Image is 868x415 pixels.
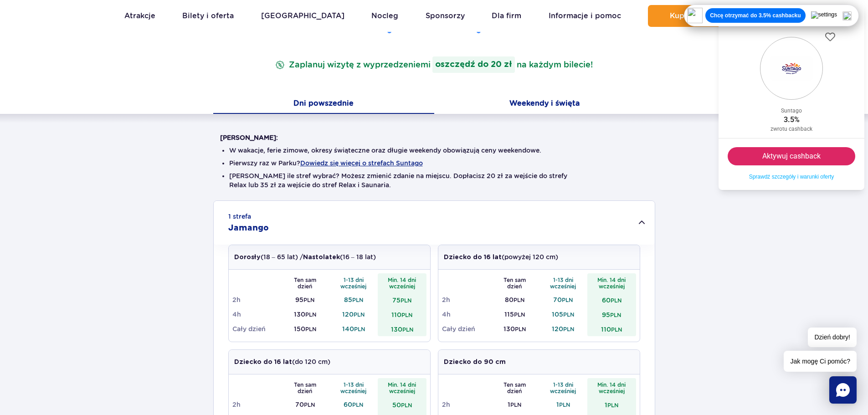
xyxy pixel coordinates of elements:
[539,273,588,292] th: 1-13 dni wcześniej
[426,5,465,27] a: Sponsorzy
[490,397,539,412] td: 1
[281,397,329,412] td: 70
[648,5,744,27] button: Kup teraz
[232,292,281,307] td: 2h
[549,5,621,27] a: Informacje i pomoc
[490,273,539,292] th: Ten sam dzień
[182,5,234,27] a: Bilety i oferta
[539,292,588,307] td: 70
[434,95,655,114] button: Weekendy i święta
[401,402,412,409] small: PLN
[490,322,539,336] td: 130
[402,326,413,333] small: PLN
[514,297,524,303] small: PLN
[303,297,314,303] small: PLN
[378,322,426,336] td: 130
[352,401,363,408] small: PLN
[124,5,155,27] a: Atrakcje
[329,322,378,336] td: 140
[229,159,639,168] li: Pierwszy raz w Parku?
[587,378,636,397] th: Min. 14 dni wcześniej
[444,359,506,365] strong: Dziecko do 90 cm
[515,326,526,333] small: PLN
[539,378,588,397] th: 1-13 dni wcześniej
[829,376,857,404] div: Chat
[281,378,329,397] th: Ten sam dzień
[432,56,515,73] strong: oszczędź do 20 zł
[229,146,639,155] li: W wakacje, ferie zimowe, okresy świąteczne oraz długie weekendy obowiązują ceny weekendowe.
[401,297,411,304] small: PLN
[304,401,315,408] small: PLN
[378,292,426,307] td: 75
[329,292,378,307] td: 85
[300,159,423,167] button: Dowiedz się więcej o strefach Suntago
[514,311,525,318] small: PLN
[587,307,636,322] td: 95
[281,292,329,307] td: 95
[329,378,378,397] th: 1-13 dni wcześniej
[378,378,426,397] th: Min. 14 dni wcześniej
[281,307,329,322] td: 130
[539,397,588,412] td: 1
[354,326,365,333] small: PLN
[213,95,434,114] button: Dni powszednie
[378,397,426,412] td: 50
[232,397,281,412] td: 2h
[442,292,491,307] td: 2h
[329,397,378,412] td: 60
[352,297,363,303] small: PLN
[611,326,622,333] small: PLN
[303,254,340,261] strong: Nastolatek
[378,307,426,322] td: 110
[229,171,639,190] li: [PERSON_NAME] ile stref wybrać? Możesz zmienić zdanie na miejscu. Dopłacisz 20 zł za wejście do s...
[401,312,412,318] small: PLN
[562,297,573,303] small: PLN
[587,292,636,307] td: 60
[444,254,502,261] strong: Dziecko do 16 lat
[490,292,539,307] td: 80
[784,351,857,372] span: Jak mogę Ci pomóc?
[261,5,344,27] a: [GEOGRAPHIC_DATA]
[492,5,521,27] a: Dla firm
[234,357,330,367] p: (do 120 cm)
[234,252,376,262] p: (18 – 65 lat) / (16 – 18 lat)
[273,56,595,73] p: Zaplanuj wizytę z wyprzedzeniem na każdym bilecie!
[371,5,398,27] a: Nocleg
[607,402,618,409] small: PLN
[442,307,491,322] td: 4h
[539,322,588,336] td: 120
[220,134,278,141] strong: [PERSON_NAME]:
[611,297,621,304] small: PLN
[305,326,316,333] small: PLN
[559,401,570,408] small: PLN
[305,311,316,318] small: PLN
[329,273,378,292] th: 1-13 dni wcześniej
[563,326,574,333] small: PLN
[490,307,539,322] td: 115
[587,273,636,292] th: Min. 14 dni wcześniej
[329,307,378,322] td: 120
[232,322,281,336] td: Cały dzień
[490,378,539,397] th: Ten sam dzień
[378,273,426,292] th: Min. 14 dni wcześniej
[232,307,281,322] td: 4h
[510,401,521,408] small: PLN
[610,312,621,318] small: PLN
[234,254,261,261] strong: Dorosły
[563,311,574,318] small: PLN
[228,223,269,234] h2: Jamango
[539,307,588,322] td: 105
[442,397,491,412] td: 2h
[281,273,329,292] th: Ten sam dzień
[442,322,491,336] td: Cały dzień
[808,328,857,347] span: Dzień dobry!
[587,397,636,412] td: 1
[354,311,365,318] small: PLN
[444,252,558,262] p: (powyżej 120 cm)
[587,322,636,336] td: 110
[234,359,292,365] strong: Dziecko do 16 lat
[670,12,706,20] span: Kup teraz
[281,322,329,336] td: 150
[228,212,251,221] small: 1 strefa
